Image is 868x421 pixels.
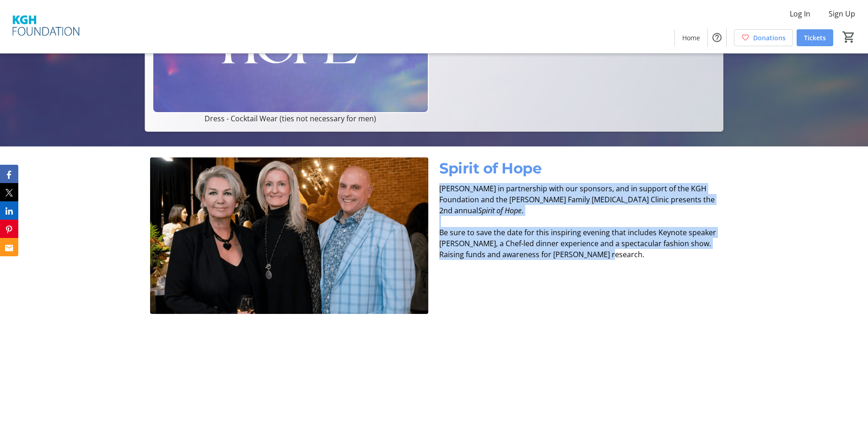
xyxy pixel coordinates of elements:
span: Tickets [804,33,826,43]
a: Tickets [797,29,833,46]
img: undefined [150,157,428,314]
a: Home [675,29,707,46]
span: . [522,205,523,216]
img: KGH Foundation's Logo [5,4,87,49]
a: Donations [734,29,793,46]
span: Donations [753,33,786,43]
span: Be sure to save the date for this inspiring evening that includes Keynote speaker [PERSON_NAME], ... [439,227,716,259]
span: Home [682,33,700,43]
button: Cart [841,29,857,45]
p: Spirit of Hope [439,157,717,179]
button: Help [708,28,726,47]
button: Log In [782,6,818,21]
em: Spirit of Hope [478,205,522,216]
span: [PERSON_NAME] in partnership with our sponsors, and in support of the KGH Foundation and the [PER... [439,184,715,216]
button: Sign Up [821,6,863,21]
span: Sign Up [829,8,855,19]
p: Dress - Cocktail Wear (ties not necessary for men) [152,113,428,124]
span: Log In [790,8,810,19]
